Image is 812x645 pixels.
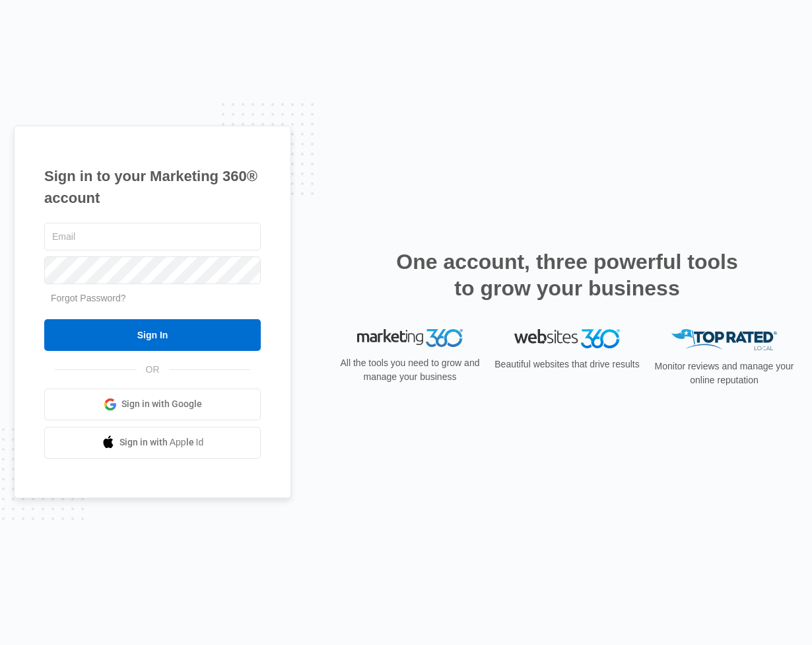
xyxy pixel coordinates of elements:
[493,358,641,371] p: Beautiful websites that drive results
[44,223,261,250] input: Email
[336,356,484,384] p: All the tools you need to grow and manage your business
[392,248,742,301] h2: One account, three powerful tools to grow your business
[44,165,261,209] h1: Sign in to your Marketing 360® account
[650,360,798,387] p: Monitor reviews and manage your online reputation
[51,293,126,303] a: Forgot Password?
[119,436,204,449] span: Sign in with Apple Id
[44,319,261,351] input: Sign In
[671,329,777,351] img: Top Rated Local
[357,329,463,348] img: Marketing 360
[121,397,202,411] span: Sign in with Google
[44,389,261,420] a: Sign in with Google
[514,329,620,348] img: Websites 360
[137,363,169,377] span: OR
[44,427,261,459] a: Sign in with Apple Id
